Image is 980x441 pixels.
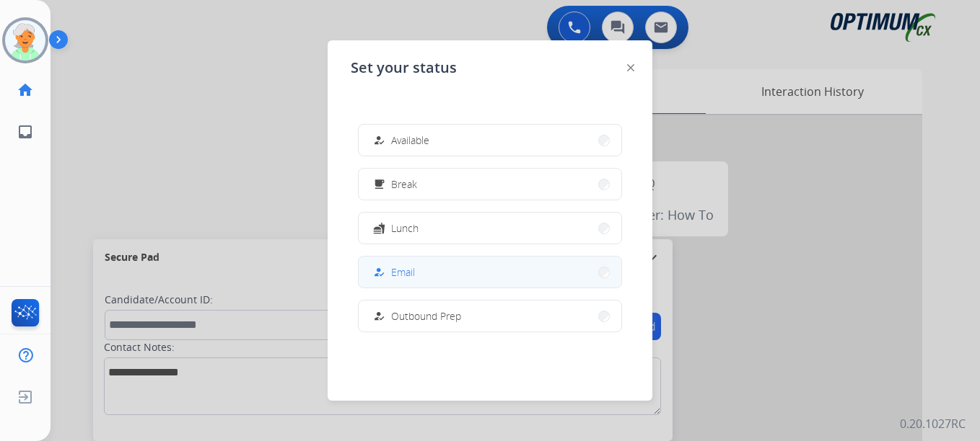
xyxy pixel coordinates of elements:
img: avatar [5,20,45,61]
button: Email [359,257,621,288]
span: Available [391,133,429,148]
img: close-button [627,64,634,71]
span: Outbound Prep [391,308,461,324]
mat-icon: inbox [17,123,34,141]
span: Lunch [391,220,419,236]
button: Break [359,169,621,200]
button: Outbound Prep [359,300,621,331]
span: Set your status [351,58,457,78]
p: 0.20.1027RC [900,415,966,432]
span: Break [391,177,417,192]
mat-icon: fastfood [373,222,385,234]
mat-icon: home [17,81,34,99]
mat-icon: free_breakfast [373,178,385,190]
button: Lunch [359,213,621,244]
span: Email [391,264,415,280]
mat-icon: how_to_reg [373,266,385,278]
mat-icon: how_to_reg [373,134,385,146]
mat-icon: how_to_reg [373,310,385,322]
button: Available [359,125,621,156]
